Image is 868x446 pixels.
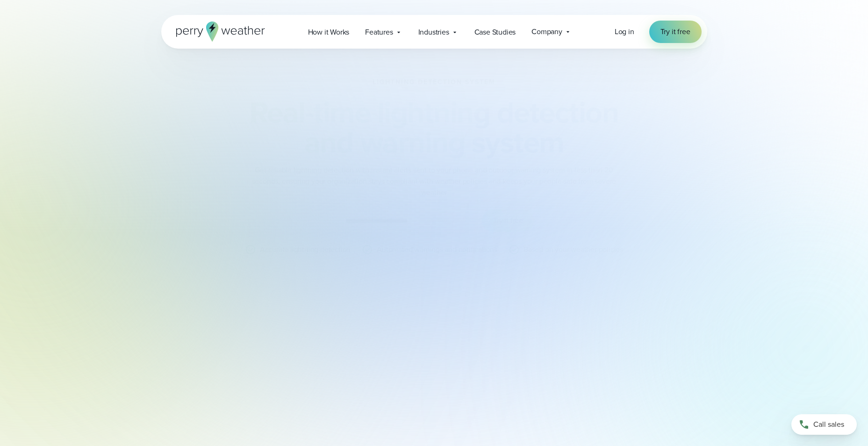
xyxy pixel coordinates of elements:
[649,21,702,43] a: Try it free
[615,26,634,37] a: Log in
[531,26,562,37] span: Company
[300,22,358,42] a: How it Works
[418,27,449,38] span: Industries
[474,27,516,38] span: Case Studies
[308,27,350,38] span: How it Works
[365,27,393,38] span: Features
[660,26,690,37] span: Try it free
[466,22,524,42] a: Case Studies
[813,419,844,430] span: Call sales
[791,414,857,435] a: Call sales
